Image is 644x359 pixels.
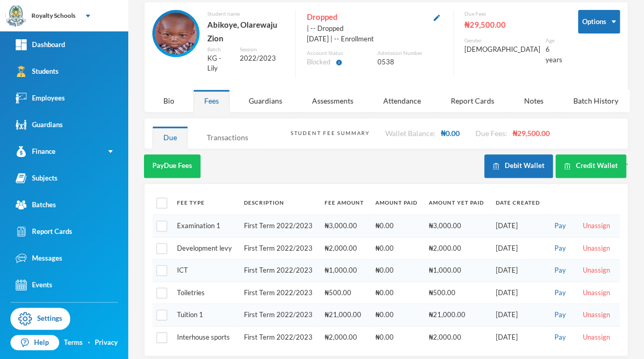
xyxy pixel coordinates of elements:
td: First Term 2022/2023 [238,237,319,260]
td: Toiletries [172,282,239,304]
td: ₦2,000.00 [319,326,370,348]
div: Age [546,37,562,44]
td: ₦3,000.00 [424,215,491,238]
span: ₦29,500.00 [513,129,550,138]
td: ICT [172,260,239,282]
div: Dashboard [16,39,65,50]
div: Student Fee Summary [291,129,370,137]
td: First Term 2022/2023 [238,282,319,304]
span: Due Fees: [475,129,507,138]
div: Fees [193,89,230,112]
div: Transactions [196,126,259,149]
div: ₦29,500.00 [464,18,562,31]
button: Pay [551,332,569,343]
button: Credit Wallet [556,154,626,178]
td: ₦500.00 [319,282,370,304]
button: Options [578,10,620,33]
div: 6 years [546,44,562,65]
div: [DEMOGRAPHIC_DATA] [464,44,540,55]
td: ₦1,000.00 [424,260,491,282]
div: Batch History [562,89,629,112]
td: ₦0.00 [370,326,424,348]
div: KG - Lily [207,53,232,74]
div: Batch [207,46,232,53]
th: Description [238,192,319,215]
div: Report Cards [16,226,72,237]
div: Report Cards [440,89,505,112]
a: Terms [64,338,83,348]
span: ₦0.00 [441,129,460,138]
button: Pay [551,220,569,232]
div: ` [484,154,628,178]
div: 0538 [377,57,443,68]
td: ₦0.00 [370,237,424,260]
td: ₦0.00 [370,260,424,282]
div: Finance [16,146,55,157]
td: ₦2,000.00 [319,237,370,260]
button: Unassign [580,265,613,276]
span: Dropped [306,10,337,24]
button: Pay [551,287,569,299]
td: [DATE] [491,326,546,348]
button: Unassign [580,309,613,321]
div: Students [16,66,59,77]
td: ₦0.00 [370,304,424,327]
td: Examination 1 [172,215,239,238]
div: Events [16,279,52,290]
div: Due [152,126,188,149]
div: Abikoye, Olarewaju Zion [207,18,285,46]
div: Account Status [306,49,372,57]
td: ₦2,000.00 [424,326,491,348]
button: Unassign [580,332,613,343]
button: Edit [430,11,443,23]
td: ₦21,000.00 [424,304,491,327]
td: [DATE] [491,304,546,327]
th: Fee Amount [319,192,370,215]
td: First Term 2022/2023 [238,326,319,348]
span: Wallet Balance: [385,129,436,138]
button: Unassign [580,243,613,254]
td: ₦3,000.00 [319,215,370,238]
td: ₦21,000.00 [319,304,370,327]
a: Settings [10,308,70,330]
td: [DATE] [491,282,546,304]
div: · [88,338,90,348]
div: Batches [16,199,56,210]
div: [DATE] | -- Enrollment [306,34,443,44]
a: Help [10,335,59,351]
div: Admission Number [377,49,443,57]
div: Bio [152,89,185,112]
button: Pay [551,243,569,254]
td: ₦2,000.00 [424,237,491,260]
td: Development levy [172,237,239,260]
div: Session [240,46,285,53]
td: [DATE] [491,215,546,238]
div: Attendance [372,89,432,112]
div: Notes [513,89,554,112]
button: Pay [551,309,569,321]
a: Privacy [95,338,118,348]
td: [DATE] [491,260,546,282]
td: [DATE] [491,237,546,260]
div: Subjects [16,173,58,184]
div: Employees [16,93,65,104]
td: First Term 2022/2023 [238,215,319,238]
td: ₦500.00 [424,282,491,304]
div: Due Fees [464,10,562,18]
button: Unassign [580,287,613,299]
img: STUDENT [155,13,197,54]
td: Tuition 1 [172,304,239,327]
td: First Term 2022/2023 [238,260,319,282]
img: logo [6,6,27,27]
div: Gender [464,37,540,44]
td: First Term 2022/2023 [238,304,319,327]
span: Blocked [306,57,330,68]
button: Pay [551,265,569,276]
th: Amount Paid [370,192,424,215]
button: PayDue Fees [144,154,201,178]
div: | -- Dropped [306,24,443,34]
div: Guardians [16,119,63,130]
button: Debit Wallet [484,154,553,178]
th: Date Created [491,192,546,215]
div: Guardians [238,89,293,112]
